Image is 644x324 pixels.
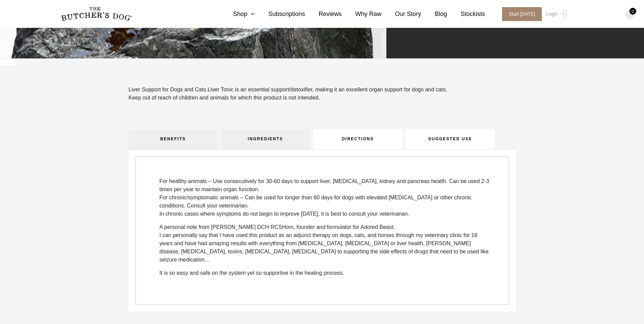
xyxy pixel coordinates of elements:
p: A personal note from [PERSON_NAME] DCH RCSHom, founder and formulator for Adored Beast: I can per... [160,223,492,264]
p: For healthy animals – Use consecutively for 30-60 days to support liver, [MEDICAL_DATA], kidney a... [160,177,492,218]
a: Login [544,7,566,21]
a: Why Raw [342,10,382,19]
span: Start [DATE] [502,7,542,21]
p: Liver Support for Dogs and Cats.Liver Tonic is an essential support/detoxifier, making it an exce... [129,86,447,94]
div: 0 [629,8,636,15]
a: Blog [421,10,447,19]
a: BENEFITS [129,129,218,149]
a: Reviews [305,10,342,19]
a: DIRECTIONS [313,129,402,149]
a: Subscriptions [255,10,305,19]
img: TBD_Cart-Empty.png [625,10,634,19]
a: Stockists [447,10,485,19]
a: Our Story [382,10,421,19]
p: Keep out of reach of children and animals for which this product is not intended. [129,94,447,102]
a: INGREDIENTS [221,129,310,149]
a: Start [DATE] [495,7,545,21]
p: It is so easy and safe on the system yet so supportive in the healing process. [160,269,492,277]
a: SUGGESTED USE [406,129,495,149]
a: Shop [219,10,255,19]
